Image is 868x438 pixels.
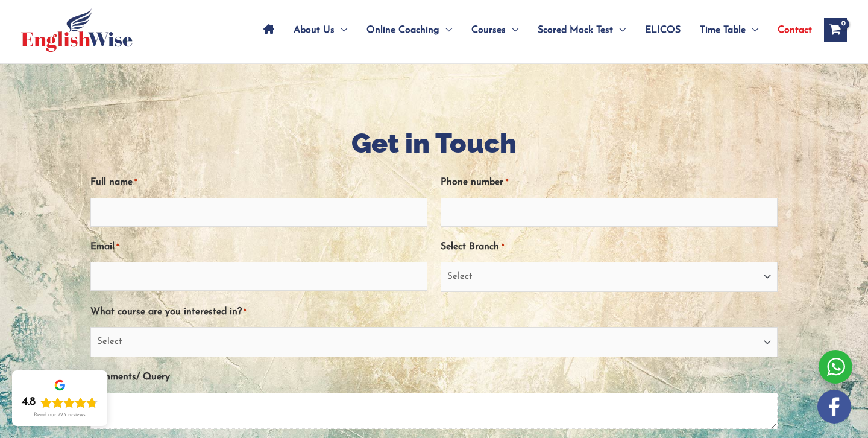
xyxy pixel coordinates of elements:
[90,367,170,387] label: Comments/ Query
[90,173,137,192] label: Full name
[22,395,36,410] div: 4.8
[90,237,119,257] label: Email
[22,395,98,410] div: Rating: 4.8 out of 5
[34,412,86,419] div: Read our 723 reviews
[441,173,508,192] label: Phone number
[284,9,357,51] a: About UsMenu Toggle
[817,390,851,424] img: white-facebook.png
[778,9,812,51] span: Contact
[90,124,778,162] h1: Get in Touch
[21,8,133,52] img: cropped-ew-logo
[90,302,246,322] label: What course are you interested in?
[506,9,518,51] span: Menu Toggle
[690,9,768,51] a: Time TableMenu Toggle
[441,237,503,257] label: Select Branch
[635,9,690,51] a: ELICOS
[746,9,758,51] span: Menu Toggle
[700,9,746,51] span: Time Table
[357,9,462,51] a: Online CoachingMenu Toggle
[824,18,847,42] a: View Shopping Cart, empty
[768,9,812,51] a: Contact
[538,9,613,51] span: Scored Mock Test
[254,9,812,51] nav: Site Navigation: Main Menu
[294,9,335,51] span: About Us
[439,9,452,51] span: Menu Toggle
[462,9,528,51] a: CoursesMenu Toggle
[335,9,347,51] span: Menu Toggle
[613,9,626,51] span: Menu Toggle
[645,9,681,51] span: ELICOS
[366,9,439,51] span: Online Coaching
[528,9,635,51] a: Scored Mock TestMenu Toggle
[471,9,506,51] span: Courses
